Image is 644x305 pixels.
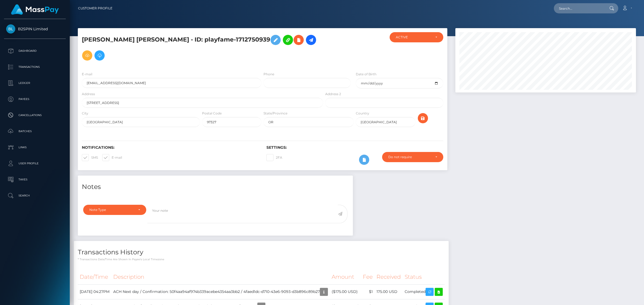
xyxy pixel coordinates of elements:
span: B2SPIN Limited [4,27,66,31]
label: Phone [264,72,274,77]
p: Dashboard [6,47,64,55]
label: Country [356,111,369,116]
td: $1 [361,284,375,299]
label: Postal Code [202,111,222,116]
p: Ledger [6,79,64,87]
a: Taxes [4,173,66,186]
th: Fee [361,270,375,284]
h6: Notifications: [82,145,258,150]
a: Payees [4,92,66,106]
a: Ledger [4,76,66,90]
p: User Profile [6,159,64,168]
h5: [PERSON_NAME] [PERSON_NAME] - ID: playfame-1712750939 [82,32,320,63]
label: E-mail [82,72,92,77]
div: Do not require [388,155,431,159]
td: ($175.00 USD) [330,284,361,299]
div: Note Type [89,208,134,212]
label: Address [82,92,95,96]
td: ACH Next day / Confirmation: 50f4aa94af974b339acebe4354aa3bb2 / 4faed1dc-d710-43e6-9093-d3b896c89b27 [111,284,330,299]
label: City [82,111,88,116]
p: Batches [6,127,64,135]
th: Amount [330,270,361,284]
a: Dashboard [4,44,66,58]
th: Date/Time [78,270,111,284]
td: [DATE] 04:27PM [78,284,111,299]
p: * Transactions date/time are shown in payee's local timezone [78,257,445,261]
button: Note Type [83,205,146,215]
a: Search [4,189,66,202]
a: Cancellations [4,109,66,122]
h6: Settings: [266,145,443,150]
th: Received [375,270,403,284]
th: Description [111,270,330,284]
img: MassPay Logo [11,4,59,15]
label: Address 2 [325,92,341,96]
a: Customer Profile [78,3,112,14]
label: E-mail [102,154,122,161]
p: Payees [6,95,64,103]
td: Completed [403,284,445,299]
div: ACTIVE [396,35,431,39]
label: 2FA [266,154,282,161]
th: Status [403,270,445,284]
td: 175.00 USD [375,284,403,299]
h4: Transactions History [78,248,445,257]
img: B2SPIN Limited [6,24,15,34]
input: Search... [554,3,604,13]
h4: Notes [82,182,349,192]
label: Date of Birth [356,72,376,77]
a: Links [4,141,66,154]
label: SMS [82,154,98,161]
label: State/Province [264,111,287,116]
p: Taxes [6,176,64,184]
p: Transactions [6,63,64,71]
a: User Profile [4,157,66,170]
button: ACTIVE [390,32,443,42]
p: Search [6,192,64,200]
a: Transactions [4,60,66,74]
a: Initiate Payout [306,35,316,45]
button: Do not require [382,152,443,162]
a: Batches [4,125,66,138]
p: Cancellations [6,111,64,119]
p: Links [6,143,64,151]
